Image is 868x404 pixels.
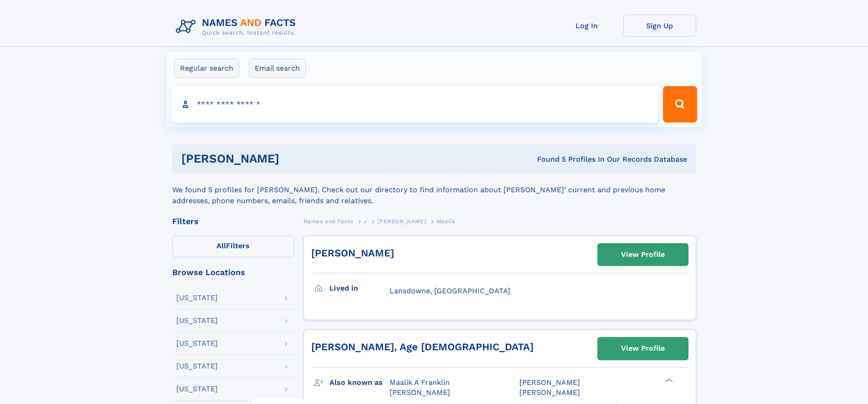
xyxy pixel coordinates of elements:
[623,15,696,37] a: Sign Up
[364,215,367,227] a: J
[621,338,665,359] div: View Profile
[303,215,354,227] a: Names and Facts
[663,377,673,383] div: ❯
[377,215,426,227] a: [PERSON_NAME]
[550,15,623,37] a: Log In
[519,388,580,397] span: [PERSON_NAME]
[172,217,294,225] div: Filters
[311,341,534,353] a: [PERSON_NAME], Age [DEMOGRAPHIC_DATA]
[390,378,450,387] span: Maalik A Franklin
[329,281,390,296] h3: Lived in
[172,174,696,206] div: We found 5 profiles for [PERSON_NAME]. Check out our directory to find information about [PERSON_...
[176,294,218,302] div: [US_STATE]
[174,59,239,78] label: Regular search
[176,363,218,370] div: [US_STATE]
[519,378,580,387] span: [PERSON_NAME]
[598,338,688,359] a: View Profile
[172,268,294,276] div: Browse Locations
[216,241,226,250] span: All
[598,244,688,266] a: View Profile
[176,340,218,347] div: [US_STATE]
[176,317,218,324] div: [US_STATE]
[621,244,665,265] div: View Profile
[311,247,394,259] a: [PERSON_NAME]
[171,86,659,123] input: search input
[364,218,367,225] span: J
[390,286,510,295] span: Lansdowne, [GEOGRAPHIC_DATA]
[181,153,408,164] h1: [PERSON_NAME]
[437,218,456,225] span: Maalik
[329,375,390,390] h3: Also known as
[249,59,306,78] label: Email search
[390,388,450,397] span: [PERSON_NAME]
[176,385,218,393] div: [US_STATE]
[172,15,303,39] img: Logo Names and Facts
[172,235,294,257] label: Filters
[663,86,697,123] button: Search Button
[377,218,426,225] span: [PERSON_NAME]
[408,154,687,164] div: Found 5 Profiles In Our Records Database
